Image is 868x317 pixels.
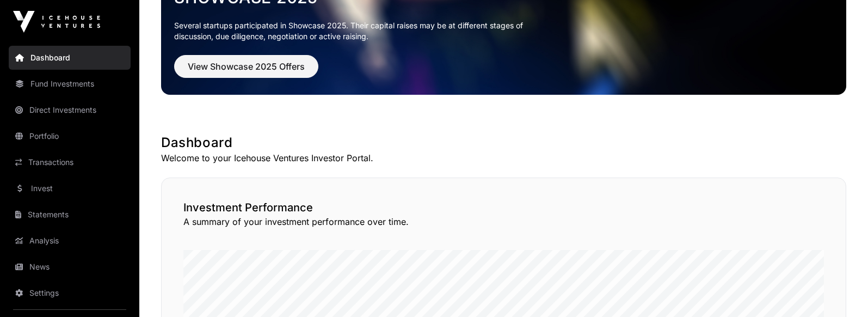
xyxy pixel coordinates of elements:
[174,55,318,78] button: View Showcase 2025 Offers
[9,124,131,148] a: Portfolio
[9,229,131,253] a: Analysis
[9,72,131,96] a: Fund Investments
[9,281,131,305] a: Settings
[9,176,131,200] a: Invest
[183,200,824,215] h2: Investment Performance
[188,60,305,73] span: View Showcase 2025 Offers
[9,98,131,122] a: Direct Investments
[9,150,131,174] a: Transactions
[9,203,131,227] a: Statements
[161,151,846,164] p: Welcome to your Icehouse Ventures Investor Portal.
[174,20,540,42] p: Several startups participated in Showcase 2025. Their capital raises may be at different stages o...
[183,215,824,228] p: A summary of your investment performance over time.
[13,11,100,33] img: Icehouse Ventures Logo
[174,66,318,77] a: View Showcase 2025 Offers
[9,255,131,279] a: News
[814,265,868,317] iframe: Chat Widget
[9,46,131,70] a: Dashboard
[161,134,846,151] h1: Dashboard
